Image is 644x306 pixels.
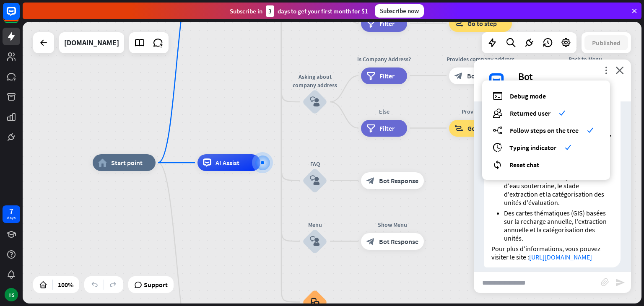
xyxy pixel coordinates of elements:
i: filter [366,124,375,132]
span: Follow steps on the tree [510,126,579,135]
div: Subscribe in days to get your first month for $1 [230,5,368,17]
span: AI Assist [216,158,239,167]
i: check [587,127,593,133]
div: Bot [518,70,621,83]
div: FAQ [290,160,340,168]
span: Bot Response [379,176,418,185]
i: reset_chat [493,160,502,169]
i: block_user_input [310,176,320,186]
span: Support [144,278,168,291]
i: more_vert [602,66,610,74]
span: Go to step [467,19,497,28]
div: Else [355,107,413,116]
i: close [615,66,624,74]
i: block_bot_response [366,237,375,246]
i: check [565,144,571,150]
div: HS [5,288,18,301]
div: ingres.iith.ac.in [64,32,119,53]
a: [URL][DOMAIN_NAME] [529,253,592,261]
div: Asking about company address [290,73,340,89]
i: home_2 [98,158,107,167]
span: Returned user [510,109,551,117]
div: Provides email [443,107,518,116]
li: La recharge annuelle en eau souterraine, les ressources extractibles annuelles, l'extraction d'ea... [504,156,613,207]
span: Debug mode [510,92,546,100]
div: days [7,215,16,221]
span: Typing indicator [509,143,556,152]
button: Open LiveChat chat widget [7,3,32,29]
span: Filter [379,19,395,28]
div: Provides company address [443,55,518,63]
i: filter [366,72,375,80]
div: Subscribe now [375,4,424,18]
li: Des cartes thématiques (GIS) basées sur la recharge annuelle, l'extraction annuelle et la catégor... [504,209,613,242]
div: Show Menu [355,220,430,229]
i: builder_tree [493,125,503,135]
div: 7 [9,207,13,215]
span: Filter [379,124,395,132]
i: block_user_input [310,236,320,246]
p: Pour plus d'informations, vous pouvez visiter le site : [491,244,613,261]
div: 100% [55,278,76,291]
span: Filter [379,72,395,80]
i: archives [493,143,502,152]
i: block_bot_response [366,176,375,185]
span: Start point [111,158,143,167]
i: block_user_input [310,97,320,107]
a: 7 days [3,205,20,223]
span: Reset chat [509,161,539,169]
i: check [559,110,565,116]
i: block_bot_response [454,72,463,80]
i: filter [366,19,375,28]
div: Menu [290,220,340,229]
i: block_goto [454,124,463,132]
i: users [493,108,503,118]
button: Published [584,35,628,50]
span: Bot Response [467,72,506,80]
i: block_goto [454,19,463,28]
div: 3 [266,5,274,17]
i: debug [493,91,503,101]
i: send [615,277,625,288]
span: Go to step [467,124,497,132]
span: Bot Response [379,237,418,246]
div: is Company Address? [355,55,413,63]
div: Back to Menu [548,55,623,63]
i: block_attachment [601,278,609,286]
